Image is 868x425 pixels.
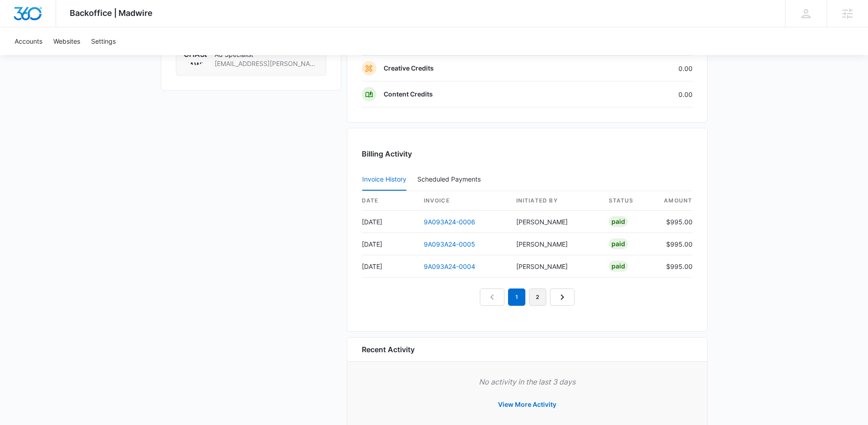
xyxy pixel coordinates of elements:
a: 9A093A24-0006 [424,218,475,226]
span: [EMAIL_ADDRESS][PERSON_NAME][DOMAIN_NAME] [215,59,318,68]
a: Websites [48,27,86,55]
a: Page 2 [529,288,546,306]
a: Next Page [550,288,575,306]
div: Scheduled Payments [417,176,484,182]
div: Paid [609,238,628,249]
td: $995.00 [656,255,693,278]
p: Creative Credits [384,64,434,73]
p: Content Credits [384,90,433,99]
p: No activity in the last 3 days [362,376,693,387]
h6: Recent Activity [362,344,415,355]
th: date [362,191,416,211]
th: amount [656,191,693,211]
nav: Pagination [480,288,575,306]
a: Accounts [9,27,48,55]
th: status [601,191,656,211]
td: 0.00 [596,81,693,107]
td: [DATE] [362,211,416,233]
td: [PERSON_NAME] [509,255,601,278]
a: Settings [86,27,121,55]
td: 0.00 [596,56,693,81]
td: [DATE] [362,255,416,278]
td: $995.00 [656,233,693,255]
td: [PERSON_NAME] [509,233,601,255]
td: [PERSON_NAME] [509,211,601,233]
a: 9A093A24-0005 [424,240,475,248]
button: Invoice History [362,169,406,191]
td: $995.00 [656,211,693,233]
th: Initiated By [509,191,601,211]
td: [DATE] [362,233,416,255]
div: Paid [609,216,628,227]
a: 9A093A24-0004 [424,263,475,270]
em: 1 [508,288,525,306]
span: Backoffice | Madwire [70,8,153,18]
button: View More Activity [489,394,565,415]
h3: Billing Activity [362,148,693,159]
th: invoice [416,191,509,211]
div: Paid [609,261,628,272]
